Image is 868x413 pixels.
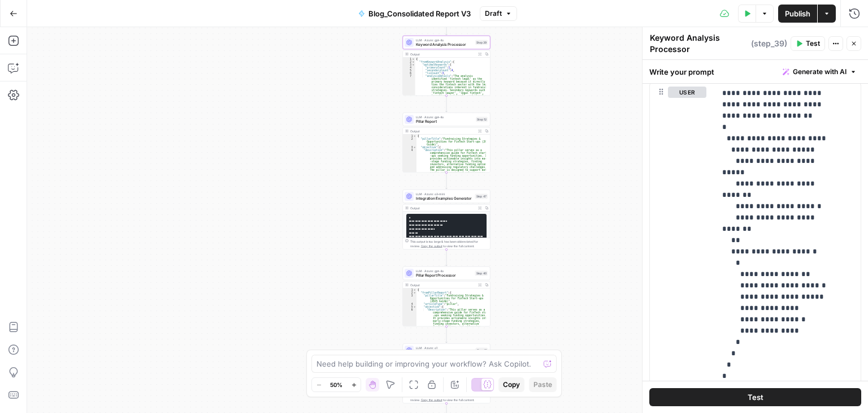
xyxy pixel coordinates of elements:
[368,8,471,19] span: Blog_Consolidated Report V3
[403,294,416,303] div: 3
[413,135,416,137] span: Toggle code folding, rows 1 through 112
[416,346,474,350] span: LLM · Azure: o1
[416,196,473,201] span: Integration Examples Generator
[330,380,342,389] span: 50%
[416,273,473,278] span: Pillar Report Processor
[403,63,415,66] div: 3
[475,271,488,276] div: Step 40
[403,146,416,149] div: 3
[650,32,748,55] textarea: Keyword Analysis Processor
[403,343,491,403] div: LLM · Azure: o1Final Report ConsolidatorStep 41Output{ "Blog Title":"Fundraising Strategies & Opp...
[416,119,474,124] span: Pillar Report
[416,38,473,42] span: LLM · Azure: gpt-4o
[778,5,817,23] button: Publish
[485,8,502,19] span: Draft
[446,96,448,112] g: Edge from step_39 to step_12
[503,380,520,390] span: Copy
[748,392,763,403] span: Test
[403,137,416,146] div: 2
[416,115,474,119] span: LLM · Azure: gpt-4o
[649,388,861,406] button: Test
[529,377,557,392] button: Paste
[403,72,415,75] div: 6
[668,87,706,98] button: user
[403,266,491,326] div: LLM · Azure: gpt-4oPillar Report ProcessorStep 40Output{ "fromPillarReport":{ "pillarTitle":"Fund...
[533,380,552,390] span: Paste
[403,303,416,306] div: 4
[421,398,442,402] span: Copy the output
[410,206,475,210] div: Output
[403,113,491,173] div: LLM · Azure: gpt-4oPillar ReportStep 12Output{ "pillarTitle":"Fundraising Strategies & Opportunit...
[446,326,448,343] g: Edge from step_40 to step_41
[416,42,473,48] span: Keyword Analysis Processor
[413,306,416,308] span: Toggle code folding, rows 5 through 9
[778,64,861,79] button: Generate with AI
[446,173,448,189] g: Edge from step_12 to step_47
[403,69,415,72] div: 5
[416,192,473,196] span: LLM · Azure: o3-mini
[410,52,475,57] div: Output
[403,149,416,183] div: 4
[351,5,478,23] button: Blog_Consolidated Report V3
[480,6,517,21] button: Draft
[785,8,810,19] span: Publish
[403,135,416,137] div: 1
[416,269,473,273] span: LLM · Azure: gpt-4o
[446,19,448,35] g: Edge from step_9 to step_39
[475,194,488,199] div: Step 47
[412,61,415,63] span: Toggle code folding, rows 2 through 75
[410,239,488,248] div: This output is too large & has been abbreviated for review. to view the full content.
[410,283,475,287] div: Output
[421,244,442,248] span: Copy the output
[403,291,416,294] div: 2
[412,58,415,61] span: Toggle code folding, rows 1 through 76
[403,61,415,63] div: 2
[476,348,488,353] div: Step 41
[413,289,416,291] span: Toggle code folding, rows 1 through 116
[403,58,415,61] div: 1
[793,67,847,77] span: Generate with AI
[403,66,415,69] div: 4
[410,129,475,134] div: Output
[476,117,488,122] div: Step 12
[412,63,415,66] span: Toggle code folding, rows 3 through 8
[751,38,787,49] span: ( step_39 )
[446,249,448,266] g: Edge from step_47 to step_40
[643,60,868,83] div: Write your prompt
[403,289,416,291] div: 1
[475,40,488,45] div: Step 39
[791,36,825,51] button: Test
[403,306,416,308] div: 5
[498,377,524,392] button: Copy
[806,38,820,49] span: Test
[403,36,491,96] div: LLM · Azure: gpt-4oKeyword Analysis ProcessorStep 39Output{ "fromKeywordAnalysis":{ "optimalKeywo...
[403,75,415,128] div: 7
[403,308,416,345] div: 6
[413,291,416,294] span: Toggle code folding, rows 2 through 115
[413,146,416,149] span: Toggle code folding, rows 3 through 7
[410,393,488,402] div: This output is too large & has been abbreviated for review. to view the full content.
